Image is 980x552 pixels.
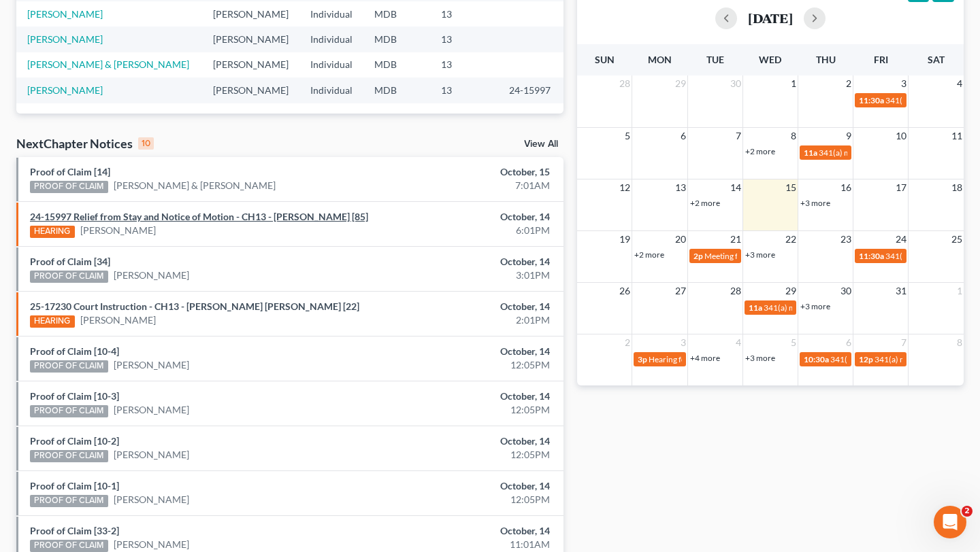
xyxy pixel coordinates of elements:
[114,269,189,282] a: [PERSON_NAME]
[674,179,687,196] span: 13
[729,179,742,196] span: 14
[618,75,632,92] span: 28
[30,271,108,283] div: PROOF OF CLAIM
[114,538,189,551] a: [PERSON_NAME]
[430,52,498,77] td: 13
[745,353,775,363] a: +3 more
[430,27,498,52] td: 13
[874,54,888,65] span: Fri
[299,77,363,103] td: Individual
[430,77,498,103] td: 13
[679,128,687,144] span: 6
[623,128,632,144] span: 5
[839,283,853,299] span: 30
[385,210,549,224] div: October, 14
[784,231,798,247] span: 22
[30,181,108,193] div: PROOF OF CLAIM
[800,198,830,208] a: +3 more
[839,179,853,196] span: 16
[27,58,189,70] a: [PERSON_NAME] & [PERSON_NAME]
[729,231,742,247] span: 21
[30,345,119,357] a: Proof of Claim [10-4]
[745,249,775,260] a: +3 more
[27,33,103,45] a: [PERSON_NAME]
[804,148,817,158] span: 11a
[30,360,108,373] div: PROOF OF CLAIM
[80,224,156,237] a: [PERSON_NAME]
[759,54,781,65] span: Wed
[595,54,615,65] span: Sun
[618,179,632,196] span: 12
[30,540,108,552] div: PROOF OF CLAIM
[690,353,720,363] a: +4 more
[679,334,687,351] span: 3
[955,283,964,299] span: 1
[30,495,108,507] div: PROOF OF CLAIM
[928,54,945,65] span: Sat
[30,256,110,267] a: Proof of Claim [34]
[784,283,798,299] span: 29
[648,54,672,65] span: Mon
[385,165,549,179] div: October, 15
[498,77,563,103] td: 24-15997
[30,226,75,238] div: HEARING
[734,334,742,351] span: 4
[385,345,549,358] div: October, 14
[674,75,687,92] span: 29
[430,1,498,27] td: 13
[845,334,853,351] span: 6
[30,525,119,536] a: Proof of Claim [33-2]
[385,390,549,403] div: October, 14
[804,354,829,364] span: 10:30a
[385,434,549,448] div: October, 14
[638,354,647,364] span: 3p
[138,137,154,150] div: 10
[816,54,836,65] span: Thu
[385,179,549,192] div: 7:01AM
[385,479,549,493] div: October, 14
[789,128,798,144] span: 8
[839,231,853,247] span: 23
[524,139,558,149] a: View All
[955,334,964,351] span: 8
[789,75,798,92] span: 1
[385,403,549,417] div: 12:05PM
[114,358,189,372] a: [PERSON_NAME]
[385,538,549,551] div: 11:01AM
[859,251,884,261] span: 11:30a
[894,179,908,196] span: 17
[674,283,687,299] span: 27
[950,231,964,247] span: 25
[385,493,549,506] div: 12:05PM
[962,506,973,517] span: 2
[830,354,962,364] span: 341(a) meeting for [PERSON_NAME]
[748,11,793,25] h2: [DATE]
[30,166,110,177] a: Proof of Claim [14]
[618,283,632,299] span: 26
[30,390,119,402] a: Proof of Claim [10-3]
[734,128,742,144] span: 7
[114,179,276,192] a: [PERSON_NAME] & [PERSON_NAME]
[729,75,742,92] span: 30
[385,224,549,237] div: 6:01PM
[789,334,798,351] span: 5
[202,27,299,52] td: [PERSON_NAME]
[114,493,189,506] a: [PERSON_NAME]
[202,52,299,77] td: [PERSON_NAME]
[114,403,189,417] a: [PERSON_NAME]
[618,231,632,247] span: 19
[30,480,119,491] a: Proof of Claim [10-1]
[745,146,775,156] a: +2 more
[690,198,720,208] a: +2 more
[784,179,798,196] span: 15
[900,75,908,92] span: 3
[950,128,964,144] span: 11
[385,255,549,269] div: October, 14
[934,506,966,538] iframe: Intercom live chat
[623,334,632,351] span: 2
[80,313,156,327] a: [PERSON_NAME]
[894,128,908,144] span: 10
[764,303,895,313] span: 341(a) meeting for [PERSON_NAME]
[894,231,908,247] span: 24
[859,95,884,105] span: 11:30a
